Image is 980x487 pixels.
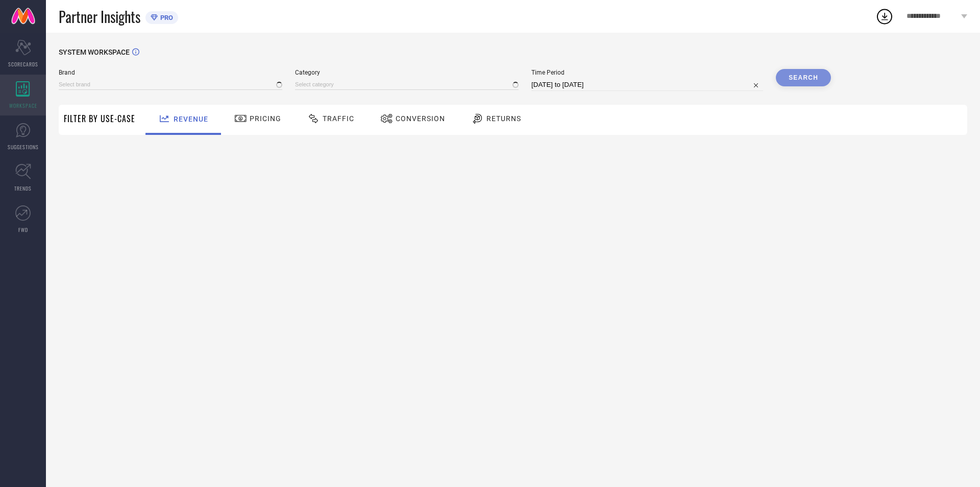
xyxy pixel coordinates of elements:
[59,69,282,76] span: Brand
[158,14,173,21] span: PRO
[9,102,37,109] span: WORKSPACE
[250,114,281,123] span: Pricing
[323,114,354,123] span: Traffic
[875,7,894,26] div: Open download list
[59,6,140,27] span: Partner Insights
[396,114,445,123] span: Conversion
[18,226,28,234] span: FWD
[8,60,38,68] span: SCORECARDS
[295,69,519,76] span: Category
[295,79,519,90] input: Select category
[59,79,282,90] input: Select brand
[14,184,32,192] span: TRENDS
[8,143,39,151] span: SUGGESTIONS
[486,114,521,123] span: Returns
[59,48,130,56] span: SYSTEM WORKSPACE
[174,115,208,123] span: Revenue
[531,79,763,91] input: Select time period
[531,69,763,76] span: Time Period
[64,112,135,125] span: Filter By Use-Case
